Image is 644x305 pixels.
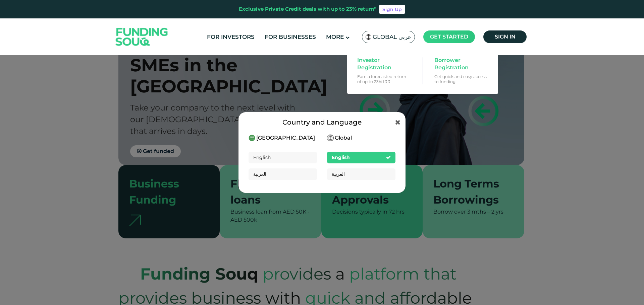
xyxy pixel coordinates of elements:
[326,33,344,40] span: More
[253,154,271,160] span: English
[357,74,411,84] p: Earn a forecasted return of up to 23% IRR
[335,134,352,142] span: Global
[495,33,516,40] span: Sign in
[256,134,315,142] span: [GEOGRAPHIC_DATA]
[109,20,175,54] img: Logo
[263,31,318,43] a: For Businesses
[373,33,411,41] span: Global عربي
[431,53,491,87] a: Borrower Registration Get quick and easy access to funding
[327,135,334,141] img: SA Flag
[332,154,350,160] span: English
[379,5,405,14] a: Sign Up
[483,30,527,43] a: Sign in
[249,117,395,127] div: Country and Language
[357,57,409,71] span: Investor Registration
[354,53,414,87] a: Investor Registration Earn a forecasted return of up to 23% IRR
[249,135,255,141] img: SA Flag
[434,74,488,84] p: Get quick and easy access to funding
[332,171,345,177] span: العربية
[253,171,266,177] span: العربية
[430,33,468,40] span: Get started
[366,34,372,40] img: SA Flag
[239,5,376,13] div: Exclusive Private Credit deals with up to 23% return*
[205,31,256,43] a: For Investors
[434,57,486,71] span: Borrower Registration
